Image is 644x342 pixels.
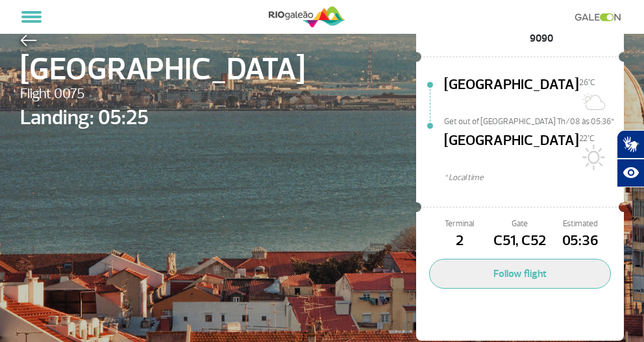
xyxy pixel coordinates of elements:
span: [GEOGRAPHIC_DATA] [444,74,579,116]
span: [GEOGRAPHIC_DATA] [444,130,579,172]
span: [GEOGRAPHIC_DATA] [20,46,305,93]
span: Gate [489,218,550,230]
img: Sol com muitas nuvens [579,88,605,114]
span: * Local time [444,172,624,184]
button: Abrir recursos assistivos. [617,159,644,187]
span: 05:36 [551,230,611,252]
button: Follow flight [429,259,611,289]
span: Landing: 05:25 [20,102,305,133]
span: Flight 0075 [20,83,305,105]
span: Terminal [429,218,489,230]
span: Estimated [551,218,611,230]
span: 9090 [522,31,561,46]
div: Plugin de acessibilidade da Hand Talk. [617,130,644,187]
span: Get out of [GEOGRAPHIC_DATA] Th/08 às 05:36* [444,116,624,125]
span: 2 [429,230,489,252]
span: 26°C [579,77,595,88]
span: C51, C52 [489,230,550,252]
button: Abrir tradutor de língua de sinais. [617,130,644,159]
span: 22°C [579,133,595,144]
img: Sol [579,144,605,170]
